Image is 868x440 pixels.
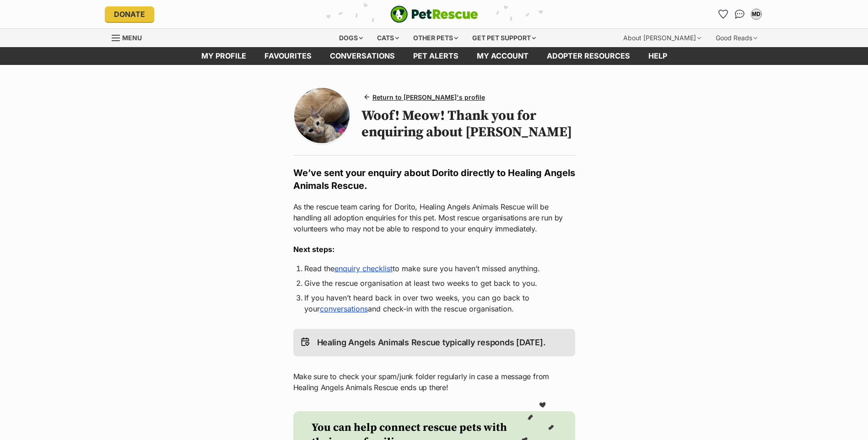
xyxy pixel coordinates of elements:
a: Pet alerts [404,47,468,65]
button: My account [749,7,764,21]
a: Return to [PERSON_NAME]'s profile [361,91,489,104]
div: Good Reads [709,29,764,47]
div: MD [752,10,761,19]
ul: Account quick links [716,7,764,21]
div: Dogs [333,29,369,47]
a: Donate [105,6,154,22]
li: If you haven’t heard back in over two weeks, you can go back to your and check-in with the rescue... [304,292,564,314]
a: Adopter resources [538,47,639,65]
a: Conversations [733,7,747,21]
a: conversations [321,47,404,65]
a: enquiry checklist [334,264,393,273]
a: Favourites [716,7,731,21]
a: conversations [320,304,368,313]
p: Healing Angels Animals Rescue typically responds [DATE]. [317,336,546,349]
p: Make sure to check your spam/junk folder regularly in case a message from Healing Angels Animals ... [293,371,575,393]
a: My account [468,47,538,65]
img: Photo of Dorito [294,88,350,143]
a: PetRescue [390,5,478,23]
h3: Next steps: [293,244,575,255]
div: About [PERSON_NAME] [617,29,707,47]
h1: Woof! Meow! Thank you for enquiring about [PERSON_NAME] [361,107,575,140]
li: Give the rescue organisation at least two weeks to get back to you. [304,278,564,289]
p: As the rescue team caring for Dorito, Healing Angels Animals Rescue will be handling all adoption... [293,201,575,234]
span: Menu [122,34,142,42]
img: chat-41dd97257d64d25036548639549fe6c8038ab92f7586957e7f3b1b290dea8141.svg [735,10,744,19]
a: Favourites [255,47,321,65]
img: logo-e224e6f780fb5917bec1dbf3a21bbac754714ae5b6737aabdf751b685950b380.svg [390,5,478,23]
li: Read the to make sure you haven’t missed anything. [304,263,564,274]
div: Other pets [407,29,464,47]
div: Cats [371,29,405,47]
div: Get pet support [466,29,542,47]
h2: We’ve sent your enquiry about Dorito directly to Healing Angels Animals Rescue. [293,166,575,192]
a: Menu [112,29,148,45]
span: Return to [PERSON_NAME]'s profile [372,92,485,102]
a: Help [639,47,676,65]
a: My profile [192,47,255,65]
